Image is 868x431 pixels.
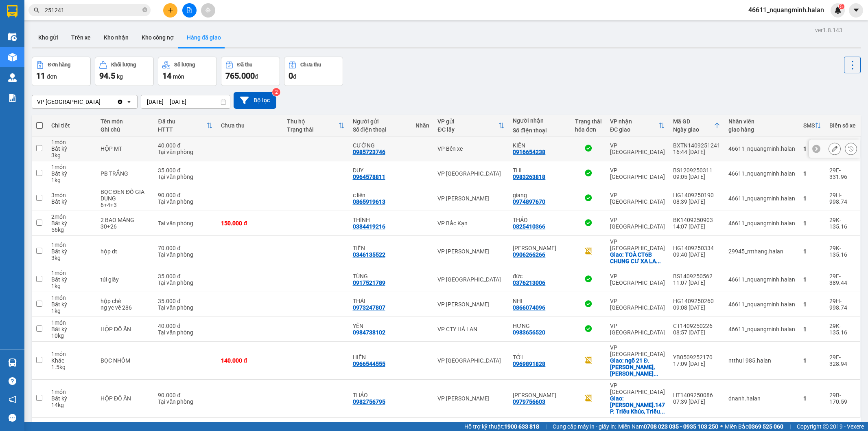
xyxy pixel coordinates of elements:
div: 1 [803,395,821,402]
div: 29B-170.59 [829,392,856,405]
div: Ngày giao [673,126,714,133]
div: hộp dt [101,248,150,255]
div: Bất kỳ [51,198,92,205]
div: 46611_nquangminh.halan [728,195,795,202]
div: VP [GEOGRAPHIC_DATA] [610,273,665,286]
div: VP [GEOGRAPHIC_DATA] [610,238,665,251]
div: 1 kg [51,177,92,183]
span: caret-down [853,7,860,14]
div: BS1409250562 [673,273,720,279]
div: 10 kg [51,332,92,339]
div: THẢO [513,217,567,223]
span: ... [656,258,661,264]
div: 2 BAO MĂNG 30+26 [101,217,150,230]
div: THÁI [353,298,408,304]
div: 40.000 đ [158,142,213,149]
div: YÊN [353,323,408,329]
button: Trên xe [65,28,97,47]
button: Hàng đã giao [180,28,227,47]
div: 11:07 [DATE] [673,279,720,286]
div: Tại văn phòng [158,220,213,226]
sup: 2 [272,88,280,96]
svg: open [126,99,132,105]
div: 29K-135.16 [829,217,856,230]
div: 0825410366 [513,223,545,230]
span: plus [168,7,173,13]
div: 1 món [51,270,92,276]
div: Tại văn phòng [158,251,213,258]
th: Toggle SortBy [154,115,217,136]
div: 14 kg [51,402,92,408]
div: 29945_ntthang.halan [728,248,795,255]
div: Bất kỳ [51,170,92,177]
div: VP Bắc Kạn [437,220,505,226]
div: 1 [803,301,821,308]
button: Đơn hàng11đơn [32,57,91,86]
span: 5 [840,4,843,9]
div: Ghi chú [101,126,150,133]
span: Miền Nam [618,422,718,431]
div: HTTT [158,126,206,133]
div: 1 [803,145,821,152]
img: logo-vxr [7,5,17,18]
div: 0964578811 [353,174,385,180]
span: file-add [186,7,192,13]
div: PB TRẮNG [101,170,150,177]
button: file-add [182,3,197,18]
div: 0376213006 [513,279,545,286]
div: VP CTY HÀ LAN [437,326,505,332]
div: HƯNG [513,323,567,329]
button: Chưa thu0đ [284,57,343,86]
div: 1 kg [51,283,92,289]
div: VP [GEOGRAPHIC_DATA] [610,344,665,357]
button: Bộ lọc [234,92,276,109]
div: BXTN1409251241 [673,142,720,149]
div: 16:44 [DATE] [673,149,720,155]
div: BỌC NHÔM [101,357,150,364]
div: 150.000 đ [221,220,279,226]
div: HUY QUANG [513,245,567,251]
button: caret-down [849,3,863,18]
div: BỌC ĐEN ĐỒ GIA DỤNG [101,189,150,202]
div: 1 món [51,319,92,326]
input: Selected VP Tân Triều. [101,98,102,106]
button: Khối lượng94.5kg [95,57,154,86]
div: 29H-998.74 [829,192,856,205]
span: đơn [47,73,57,80]
span: search [34,7,39,13]
div: 0916654238 [513,149,545,155]
div: 09:05 [DATE] [673,174,720,180]
div: THÍNH [353,217,408,223]
div: 29H-998.74 [829,298,856,311]
div: Nhãn [415,122,429,129]
div: 0979756603 [513,398,545,405]
div: 3 món [51,192,92,198]
span: copyright [823,424,829,429]
div: 140.000 đ [221,357,279,364]
div: 1 món [51,139,92,145]
span: đ [293,73,296,80]
div: 1 kg [51,308,92,314]
sup: 5 [839,4,844,9]
div: 0906266266 [513,251,545,258]
img: warehouse-icon [8,53,17,62]
div: HIỂN [353,354,408,361]
div: 56 kg [51,226,92,233]
div: 1 [803,220,821,226]
div: Tại văn phòng [158,149,213,155]
div: HT1409250086 [673,392,720,398]
div: CT1409250226 [673,323,720,329]
div: hóa đơn [575,126,602,133]
div: 35.000 đ [158,298,213,304]
img: solution-icon [8,94,17,102]
div: Biển số xe [829,122,856,129]
button: Đã thu765.000đ [221,57,280,86]
div: Bất kỳ [51,220,92,226]
div: Tại văn phòng [158,174,213,180]
div: 0917521789 [353,279,385,286]
div: VP [GEOGRAPHIC_DATA] [437,357,505,364]
div: VP [PERSON_NAME] [437,195,505,202]
span: aim [205,7,211,13]
div: VP [GEOGRAPHIC_DATA] [610,323,665,336]
div: Chưa thu [300,62,321,68]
